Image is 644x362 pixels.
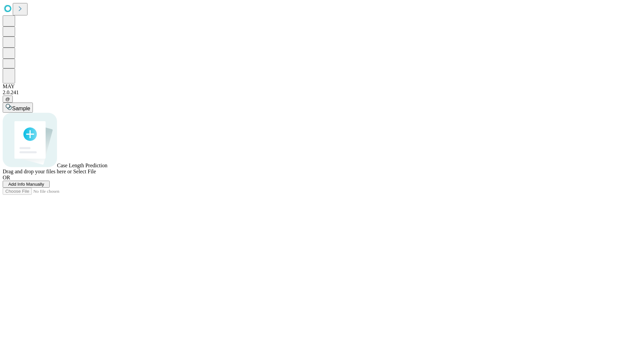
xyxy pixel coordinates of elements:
span: OR [3,175,10,180]
div: 2.0.241 [3,89,641,96]
button: Add Info Manually [3,181,50,188]
button: Sample [3,103,33,113]
span: @ [5,97,10,102]
span: Sample [12,106,30,111]
span: Drag and drop your files here or [3,169,72,174]
button: @ [3,96,13,103]
span: Select File [73,169,96,174]
span: Case Length Prediction [57,163,107,168]
div: MAY [3,83,641,89]
span: Add Info Manually [8,182,44,187]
